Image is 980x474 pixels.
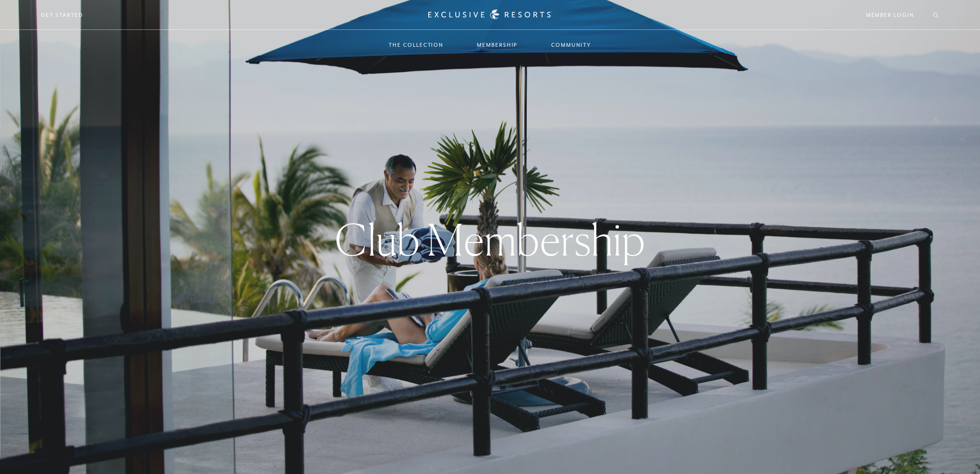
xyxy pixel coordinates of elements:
a: Community [542,31,600,59]
a: Get Started [41,11,83,19]
a: Membership [467,31,527,59]
a: The Collection [379,31,453,59]
h1: Club Membership [335,218,645,261]
a: Member Login [866,11,914,19]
